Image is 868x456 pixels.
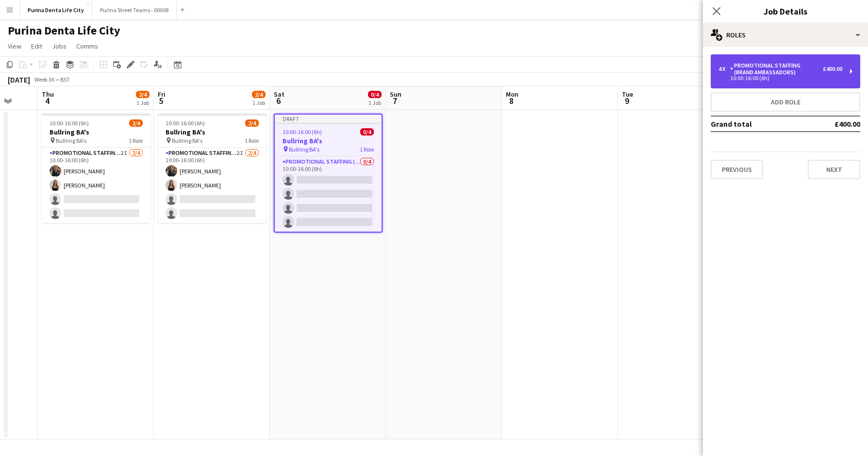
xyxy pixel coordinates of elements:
[42,148,150,223] app-card-role: Promotional Staffing (Brand Ambassadors)2I2/410:00-16:00 (6h)[PERSON_NAME][PERSON_NAME]
[76,42,98,51] span: Comms
[620,95,633,106] span: 9
[166,119,205,127] span: 10:00-16:00 (6h)
[368,91,382,98] span: 0/4
[8,75,30,84] div: [DATE]
[172,137,202,144] span: Bullring BA's
[245,137,259,144] span: 1 Role
[60,76,70,83] div: BST
[283,128,322,135] span: 10:00-16:00 (6h)
[27,40,46,52] a: Edit
[275,156,382,232] app-card-role: Promotional Staffing (Brand Ambassadors)0/410:00-16:00 (6h)
[808,160,860,179] button: Next
[388,95,401,106] span: 7
[92,0,177,19] button: Purina Street Teams - 00008
[42,90,54,99] span: Thu
[42,128,150,136] h3: Bullring BA's
[158,148,267,223] app-card-role: Promotional Staffing (Brand Ambassadors)2I2/410:00-16:00 (6h)[PERSON_NAME][PERSON_NAME]
[730,62,823,76] div: Promotional Staffing (Brand Ambassadors)
[32,76,56,83] span: Week 36
[50,119,89,127] span: 10:00-16:00 (6h)
[48,40,70,52] a: Jobs
[718,76,842,81] div: 10:00-16:00 (6h)
[275,136,382,145] h3: Bullring BA's
[711,160,763,179] button: Previous
[158,90,166,99] span: Fri
[274,90,284,99] span: Sat
[136,91,150,98] span: 2/4
[158,128,267,136] h3: Bullring BA's
[129,119,143,127] span: 2/4
[274,114,383,233] app-job-card: Draft10:00-16:00 (6h)0/4Bullring BA's Bullring BA's1 RolePromotional Staffing (Brand Ambassadors)...
[252,99,265,106] div: 1 Job
[275,115,382,122] div: Draft
[703,23,868,47] div: Roles
[245,119,259,127] span: 2/4
[703,5,868,17] h3: Job Details
[4,40,25,52] a: View
[802,116,860,132] td: £400.00
[56,137,86,144] span: Bullring BA's
[72,40,102,52] a: Comms
[360,146,374,153] span: 1 Role
[129,137,143,144] span: 1 Role
[40,95,54,106] span: 4
[504,95,518,106] span: 8
[31,42,42,51] span: Edit
[390,90,401,99] span: Sun
[252,91,266,98] span: 2/4
[506,90,518,99] span: Mon
[8,42,21,51] span: View
[622,90,633,99] span: Tue
[823,66,842,72] div: £400.00
[718,66,730,72] div: 4 x
[360,128,374,135] span: 0/4
[158,114,267,223] app-job-card: 10:00-16:00 (6h)2/4Bullring BA's Bullring BA's1 RolePromotional Staffing (Brand Ambassadors)2I2/4...
[156,95,166,106] span: 5
[289,146,319,153] span: Bullring BA's
[52,42,67,51] span: Jobs
[42,114,150,223] app-job-card: 10:00-16:00 (6h)2/4Bullring BA's Bullring BA's1 RolePromotional Staffing (Brand Ambassadors)2I2/4...
[8,23,120,38] h1: Purina Denta Life City
[711,92,860,112] button: Add role
[711,116,802,132] td: Grand total
[136,99,149,106] div: 1 Job
[272,95,284,106] span: 6
[20,0,92,19] button: Purina Denta Life City
[368,99,381,106] div: 1 Job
